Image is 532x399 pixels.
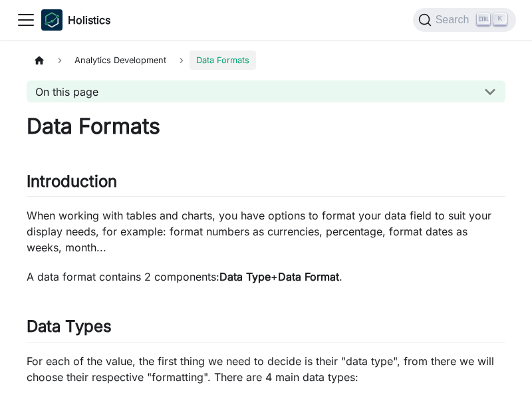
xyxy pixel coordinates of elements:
nav: Breadcrumbs [27,51,505,70]
strong: Data Type [219,270,271,283]
a: Home page [27,51,52,70]
p: A data format contains 2 components: + . [27,269,505,285]
p: When working with tables and charts, you have options to format your data field to suit your disp... [27,207,505,255]
img: Holistics [41,9,63,31]
h1: Data Formats [27,113,505,140]
a: HolisticsHolistics [41,9,110,31]
h2: Introduction [27,172,505,197]
span: Analytics Development [68,51,173,70]
kbd: K [493,13,507,25]
button: Search (Ctrl+K) [413,8,516,32]
span: Data Formats [190,51,256,70]
p: For each of the value, the first thing we need to decide is their "data type", from there we will... [27,353,505,385]
b: Holistics [68,12,110,28]
strong: Data Format [278,270,339,283]
h2: Data Types [27,317,505,342]
button: On this page [27,80,505,102]
button: Toggle navigation bar [16,10,36,30]
span: Search [432,14,477,26]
